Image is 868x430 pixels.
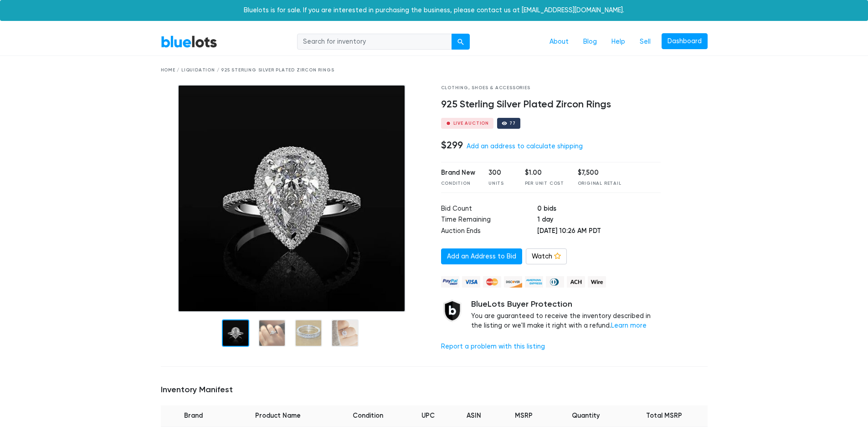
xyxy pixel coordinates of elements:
a: Add an Address to Bid [441,248,522,265]
td: 1 day [537,215,661,226]
div: Live Auction [453,121,489,126]
div: Brand New [441,168,475,178]
img: paypal_credit-80455e56f6e1299e8d57f40c0dcee7b8cd4ae79b9eccbfc37e2480457ba36de9.png [441,276,459,288]
div: Clothing, Shoes & Accessories [441,85,661,91]
div: 300 [488,168,511,178]
a: About [542,33,576,51]
a: Add an address to calculate shipping [467,142,583,150]
img: ff063d75-f31e-4fd8-a842-6362cdc82afa-1749380224.jpg [178,85,406,312]
th: Product Name [226,405,330,426]
img: mastercard-42073d1d8d11d6635de4c079ffdb20a4f30a903dc55d1612383a1b395dd17f39.png [483,276,501,288]
img: buyer_protection_shield-3b65640a83011c7d3ede35a8e5a80bfdfaa6a97447f0071c1475b91a4b0b3d01.png [441,299,464,322]
a: Blog [576,33,604,51]
img: wire-908396882fe19aaaffefbd8e17b12f2f29708bd78693273c0e28e3a24408487f.png [588,276,606,288]
th: Brand [161,405,226,426]
th: Quantity [550,405,621,426]
h4: 925 Sterling Silver Plated Zircon Rings [441,99,661,111]
img: visa-79caf175f036a155110d1892330093d4c38f53c55c9ec9e2c3a54a56571784bb.png [462,276,480,288]
input: Search for inventory [297,34,452,50]
a: Sell [632,33,658,51]
img: ach-b7992fed28a4f97f893c574229be66187b9afb3f1a8d16a4691d3d3140a8ab00.png [567,276,585,288]
th: Condition [330,405,406,426]
a: Report a problem with this listing [441,343,545,350]
div: 77 [509,121,516,126]
td: Bid Count [441,204,537,215]
div: Condition [441,180,475,187]
div: You are guaranteed to receive the inventory described in the listing or we'll make it right with ... [471,299,661,331]
div: $1.00 [525,168,564,178]
a: Watch [526,248,567,265]
div: $7,500 [578,168,621,178]
h5: Inventory Manifest [161,385,708,395]
td: Auction Ends [441,226,537,238]
img: discover-82be18ecfda2d062aad2762c1ca80e2d36a4073d45c9e0ffae68cd515fbd3d32.png [504,276,522,288]
th: MSRP [497,405,550,426]
th: UPC [406,405,450,426]
a: BlueLots [161,35,217,48]
th: Total MSRP [621,405,707,426]
a: Dashboard [662,33,708,50]
h4: $299 [441,139,463,151]
div: Original Retail [578,180,621,187]
h5: BlueLots Buyer Protection [471,299,661,309]
th: ASIN [450,405,497,426]
td: Time Remaining [441,215,537,226]
div: Units [488,180,511,187]
a: Learn more [611,322,647,329]
img: american_express-ae2a9f97a040b4b41f6397f7637041a5861d5f99d0716c09922aba4e24c8547d.png [525,276,543,288]
img: diners_club-c48f30131b33b1bb0e5d0e2dbd43a8bea4cb12cb2961413e2f4250e06c020426.png [546,276,564,288]
td: [DATE] 10:26 AM PDT [537,226,661,238]
div: Per Unit Cost [525,180,564,187]
a: Help [604,33,632,51]
td: 0 bids [537,204,661,215]
div: Home / Liquidation / 925 Sterling Silver Plated Zircon Rings [161,67,708,74]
